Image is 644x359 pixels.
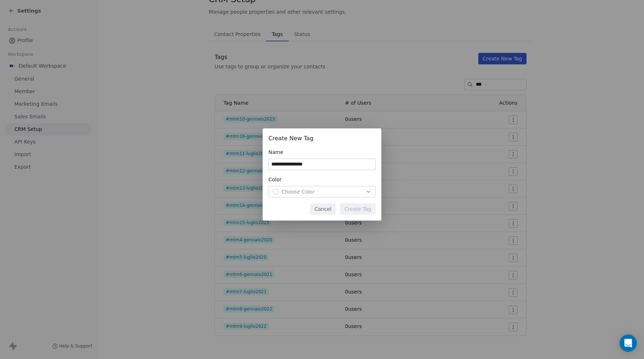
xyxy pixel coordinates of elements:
div: Color [268,176,376,183]
span: Choose Color [281,188,315,195]
div: Name [268,149,376,156]
button: Create Tag [340,203,376,215]
button: Choose Color [268,186,376,197]
div: Create New Tag [268,134,376,143]
button: Cancel [310,203,336,215]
